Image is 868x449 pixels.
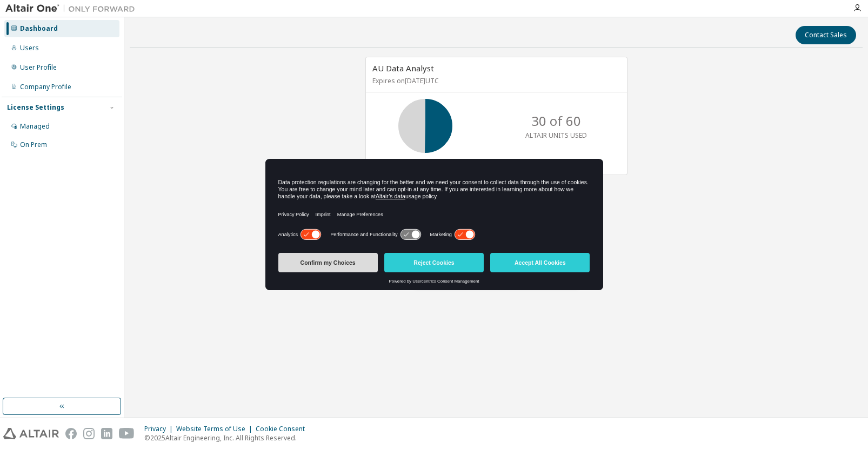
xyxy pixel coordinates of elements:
[372,63,434,73] span: AU Data Analyst
[144,425,176,433] div: Privacy
[20,122,50,131] div: Managed
[101,428,112,439] img: linkedin.svg
[7,103,64,112] div: License Settings
[20,24,58,33] div: Dashboard
[65,428,77,439] img: facebook.svg
[796,26,856,44] button: Contact Sales
[20,44,39,52] div: Users
[525,131,587,140] p: ALTAIR UNITS USED
[256,425,311,433] div: Cookie Consent
[20,63,57,72] div: User Profile
[5,3,141,14] img: Altair One
[372,76,618,85] p: Expires on [DATE] UTC
[20,83,71,91] div: Company Profile
[20,140,47,149] div: On Prem
[176,425,256,433] div: Website Terms of Use
[83,428,95,439] img: instagram.svg
[3,428,59,439] img: altair_logo.svg
[144,433,311,443] p: © 2025 Altair Engineering, Inc. All Rights Reserved.
[119,428,135,439] img: youtube.svg
[531,112,581,130] p: 30 of 60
